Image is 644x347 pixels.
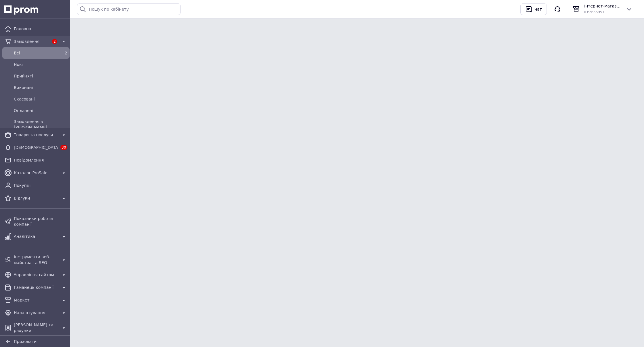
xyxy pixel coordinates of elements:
span: Покупці [14,183,67,188]
span: Прийняті [14,73,67,79]
button: Чат [520,3,547,15]
span: Показники роботи компанії [14,216,67,227]
span: Відгуки [14,195,58,201]
span: Аналітика [14,234,58,239]
span: Інструменти веб-майстра та SEO [14,254,58,266]
span: Інтернет-магазин "High-Top Store" [584,3,621,9]
span: [PERSON_NAME] та рахунки [14,322,58,333]
span: Гаманець компанії [14,285,58,290]
span: 2 [52,39,57,44]
span: Приховати [14,339,37,344]
span: Замовлення з [PERSON_NAME] [14,119,67,130]
span: Головна [14,26,67,32]
span: Скасовані [14,96,67,102]
span: Виконані [14,85,67,90]
span: Товари та послуги [14,132,58,138]
span: Налаштування [14,310,58,316]
span: Каталог ProSale [14,170,58,176]
span: Оплачені [14,108,67,113]
span: [DEMOGRAPHIC_DATA] [14,145,58,150]
span: 2 [65,51,67,55]
span: Замовлення [14,39,49,44]
span: ID: 2655957 [584,10,604,14]
span: Маркет [14,297,58,303]
div: Чат [533,5,543,14]
span: Повідомлення [14,157,67,163]
span: Управління сайтом [14,272,58,278]
span: Нові [14,62,67,67]
input: Пошук по кабінету [77,3,181,15]
span: Всi [14,50,56,56]
span: 30 [60,145,67,150]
